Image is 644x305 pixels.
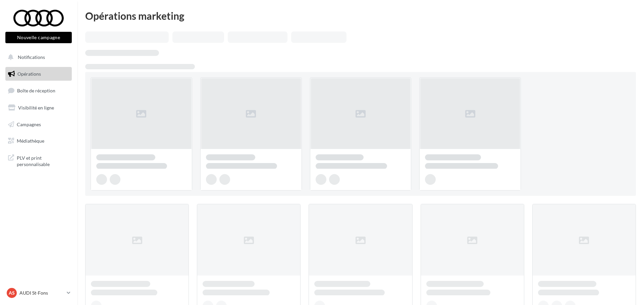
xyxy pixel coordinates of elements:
span: Boîte de réception [17,88,55,93]
span: Notifications [18,54,45,60]
a: Boîte de réception [4,83,73,98]
a: Campagnes [4,118,73,132]
span: Opérations [17,71,41,77]
a: PLV et print personnalisable [4,151,73,170]
span: PLV et print personnalisable [17,153,69,168]
p: AUDI St-Fons [19,290,64,296]
span: Visibilité en ligne [18,105,54,110]
button: Nouvelle campagne [5,32,72,43]
a: Visibilité en ligne [4,101,73,115]
a: Médiathèque [4,134,73,148]
a: Opérations [4,67,73,81]
span: Campagnes [17,121,41,127]
a: AS AUDI St-Fons [5,287,72,299]
span: Médiathèque [17,138,44,144]
div: Opérations marketing [85,11,636,21]
button: Notifications [4,50,70,64]
span: AS [9,290,15,296]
